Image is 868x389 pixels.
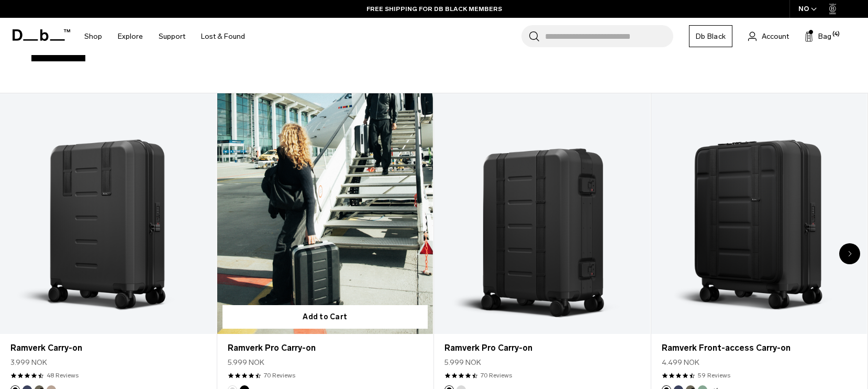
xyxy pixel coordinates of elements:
a: Support [159,18,185,55]
a: Ramverk Front-access Carry-on [662,342,857,354]
span: Account [762,31,789,42]
span: 5.999 NOK [228,357,264,368]
a: Account [748,30,789,42]
a: Ramverk Pro Carry-on [228,342,423,354]
a: Ramverk Pro Carry-on [217,93,433,333]
a: Lost & Found [201,18,245,55]
span: Bag [818,31,831,42]
a: 70 reviews [264,371,295,380]
span: 5.999 NOK [444,357,481,368]
nav: Main Navigation [76,18,253,55]
a: Ramverk Front-access Carry-on [651,93,867,333]
a: 59 reviews [698,371,730,380]
span: (4) [832,30,840,39]
a: Shop [84,18,102,55]
a: 70 reviews [481,371,512,380]
a: Ramverk Pro Carry-on [444,342,640,354]
button: Add to Cart [222,305,428,329]
a: Db Black [689,25,732,47]
button: Bag (4) [805,30,831,42]
span: 4.499 NOK [662,357,699,368]
div: Next slide [839,243,860,264]
a: 48 reviews [47,371,79,380]
a: FREE SHIPPING FOR DB BLACK MEMBERS [366,4,502,14]
a: Ramverk Carry-on [10,342,206,354]
a: Explore [118,18,143,55]
span: 3.999 NOK [10,357,47,368]
a: Ramverk Pro Carry-on [434,93,650,333]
